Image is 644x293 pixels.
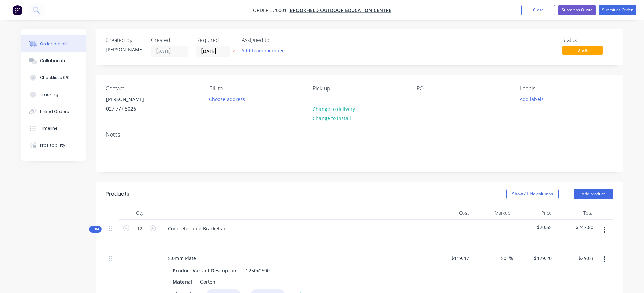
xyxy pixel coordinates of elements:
[506,189,559,199] button: Show / Hide columns
[242,46,288,55] button: Add team member
[40,41,69,47] div: Order details
[196,37,234,43] div: Required
[21,69,86,86] button: Checklists 0/0
[520,85,613,92] div: Labels
[40,75,70,81] div: Checklists 0/0
[119,206,160,220] div: Qty
[89,226,102,233] div: Kit
[12,5,22,15] img: Factory
[290,7,391,14] a: Brookfield Outdoor Education Centre
[106,104,162,114] div: 027 777 5026
[106,190,129,198] div: Products
[163,253,201,263] div: 5.0mm Plate
[554,206,596,220] div: Total
[472,206,513,220] div: Markup
[106,37,143,43] div: Created by
[313,85,405,92] div: Pick up
[513,206,555,220] div: Price
[309,114,354,123] button: Change to install
[521,5,555,15] button: Close
[599,5,636,15] button: Submit as Order
[21,103,86,120] button: Linked Orders
[163,224,232,234] div: Concrete Table Brackets +
[253,7,290,14] span: Order #20001 -
[100,94,168,116] div: [PERSON_NAME]027 777 5026
[430,206,472,220] div: Cost
[106,85,198,92] div: Contact
[557,224,593,231] span: $247.80
[516,224,552,231] span: $20.65
[106,46,143,53] div: [PERSON_NAME]
[562,46,603,54] span: Draft
[40,92,58,98] div: Tracking
[40,58,67,64] div: Collaborate
[509,254,513,262] span: %
[21,137,86,154] button: Profitability
[309,104,358,113] button: Change to delivery
[170,266,240,275] div: Product Variant Description
[170,277,195,287] div: Material
[21,120,86,137] button: Timeline
[206,94,249,103] button: Choose address
[558,5,596,15] button: Submit as Quote
[197,277,218,287] div: Corten
[516,94,547,103] button: Add labels
[21,52,86,69] button: Collaborate
[238,46,287,55] button: Add team member
[106,95,162,104] div: [PERSON_NAME]
[21,86,86,103] button: Tracking
[574,189,613,199] button: Add product
[40,125,58,131] div: Timeline
[40,142,65,148] div: Profitability
[416,85,509,92] div: PO
[562,37,613,43] div: Status
[21,35,86,52] button: Order details
[243,266,272,275] div: 1250x2500
[209,85,302,92] div: Bill to
[91,227,100,232] span: Kit
[151,37,188,43] div: Created
[106,131,613,138] div: Notes
[242,37,309,43] div: Assigned to
[40,108,69,115] div: Linked Orders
